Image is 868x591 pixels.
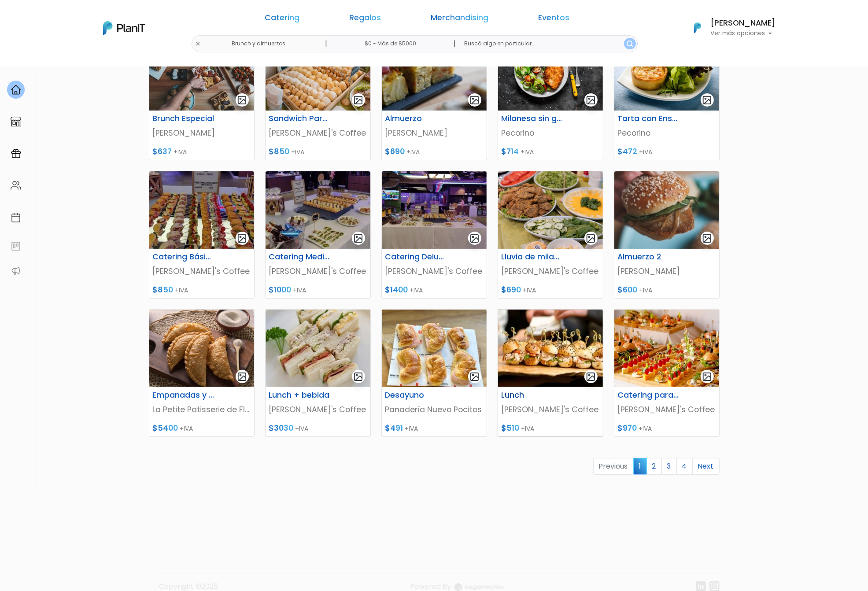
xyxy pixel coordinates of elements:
span: $1400 [385,284,408,295]
span: $637 [153,146,172,157]
span: +IVA [292,148,305,156]
a: gallery-light Catering para 80 [PERSON_NAME]'s Coffee $970 +IVA [614,309,720,437]
span: $690 [385,146,405,157]
span: $3030 [269,423,294,433]
img: gallery-light [469,95,480,105]
span: 1 [633,458,647,474]
a: gallery-light Lunch [PERSON_NAME]'s Coffee $510 +IVA [498,309,603,437]
img: thumb_Captura_de_pantalla_2023-07-17_113544.jpg [266,310,370,387]
span: $850 [269,146,290,157]
p: | [325,38,327,49]
a: Next [692,458,720,475]
p: [PERSON_NAME]'s Coffee [502,266,599,277]
img: feedback-78b5a0c8f98aac82b08bfc38622c3050aee476f2c9584af64705fc4e61158814.svg [11,241,21,251]
img: thumb_Captura_de_pantalla_2023-07-17_151714.jpg [382,310,487,387]
a: gallery-light Almuerzo 2 [PERSON_NAME] $600 +IVA [614,171,720,299]
p: Panadería Nuevo Pocitos [385,404,483,415]
img: thumb_valentinos-globant__3_.jpg [266,171,370,249]
img: PlanIt Logo [688,18,707,37]
a: Regalos [349,14,381,25]
h6: [PERSON_NAME] [711,19,776,27]
a: Merchandising [431,14,488,25]
h6: Lunch + bebida [264,391,336,400]
img: thumb_PLAN_IT_ABB_16_Sept_2022-12.jpg [498,171,603,249]
p: Ver más opciones [711,30,776,37]
h6: Lunch [496,391,569,400]
span: +IVA [174,148,187,156]
img: close-6986928ebcb1d6c9903e3b54e860dbc4d054630f23adef3a32610726dff6a82b.svg [195,41,201,47]
span: +IVA [293,286,307,295]
span: $472 [618,146,638,157]
img: gallery-light [702,233,712,244]
span: +IVA [405,424,418,433]
p: | [454,38,456,49]
img: home-e721727adea9d79c4d83392d1f703f7f8bce08238fde08b1acbfd93340b81755.svg [11,85,21,95]
p: [PERSON_NAME]'s Coffee [618,404,716,415]
h6: Almuerzo [380,114,452,123]
img: thumb_image00033__1_.jpeg [614,171,719,249]
h6: Catering Medium [264,252,336,262]
p: [PERSON_NAME]'s Coffee [502,404,599,415]
span: +IVA [295,424,309,433]
span: $5400 [153,423,178,433]
img: gallery-light [237,95,247,105]
a: gallery-light Brunch Especial [PERSON_NAME] $637 +IVA [149,33,255,160]
button: PlanIt Logo [PERSON_NAME] Ver más opciones [683,16,776,39]
p: [PERSON_NAME] [618,266,716,277]
a: 2 [646,458,662,475]
a: Catering [265,14,299,25]
img: gallery-light [702,95,712,105]
img: gallery-light [353,372,363,382]
img: search_button-432b6d5273f82d61273b3651a40e1bd1b912527efae98b1b7a1b2c0702e16a8d.svg [627,41,633,47]
img: thumb_istockphoto-1215447244-612x612.jpg [498,33,603,111]
img: campaigns-02234683943229c281be62815700db0a1741e53638e28bf9629b52c665b00959.svg [11,148,21,159]
img: gallery-light [586,372,596,382]
img: gallery-light [353,233,363,244]
a: gallery-light Lluvia de milanesas [PERSON_NAME]'s Coffee $690 +IVA [498,171,603,299]
img: thumb_image00039__1_.jpeg [382,33,487,111]
img: thumb_valentinos-globant__6_.jpg [149,171,254,249]
span: $970 [618,423,637,433]
span: +IVA [521,424,535,433]
p: La Petite Patisserie de Flor [153,404,251,415]
span: +IVA [639,148,653,156]
span: $1000 [269,284,292,295]
img: gallery-light [237,372,247,382]
img: gallery-light [237,233,247,244]
span: +IVA [521,148,534,156]
h6: Lluvia de milanesas [496,252,569,262]
p: [PERSON_NAME]'s Coffee [385,266,483,277]
img: PlanIt Logo [103,21,145,35]
h6: Sandwich Party Self Service [264,114,336,123]
p: [PERSON_NAME]'s Coffee [269,266,367,277]
img: gallery-light [586,233,596,244]
a: gallery-light Sandwich Party Self Service [PERSON_NAME]'s Coffee $850 +IVA [265,33,371,160]
img: thumb_Captura_de_pantalla_2023-10-31_170457.jpg [149,310,254,387]
p: [PERSON_NAME]'s Coffee [269,404,367,415]
span: +IVA [410,286,423,295]
span: +IVA [175,286,188,295]
h6: Desayuno [380,391,452,400]
span: +IVA [523,286,536,295]
a: 4 [676,458,693,475]
p: Pecorino [502,127,599,139]
h6: Catering para 80 [613,391,685,400]
img: thumb_image00028__2_.jpeg [149,33,254,111]
p: Pecorino [618,127,716,139]
span: +IVA [180,424,193,433]
h6: Almuerzo 2 [613,252,685,262]
img: thumb_istockphoto-1194881905-612x612.jpg [614,33,719,111]
h6: Empanadas y tartas [148,391,220,400]
img: gallery-light [469,372,480,382]
span: $850 [153,284,174,295]
p: [PERSON_NAME]'s Coffee [269,127,367,139]
h6: Tarta con Ensalada [613,114,685,123]
span: $600 [618,284,638,295]
span: $491 [385,423,403,433]
span: +IVA [407,148,420,156]
p: [PERSON_NAME] [385,127,483,139]
img: calendar-87d922413cdce8b2cf7b7f5f62616a5cf9e4887200fb71536465627b3292af00.svg [11,212,21,223]
a: gallery-light Catering Deluxe [PERSON_NAME]'s Coffee $1400 +IVA [381,171,487,299]
div: ¿Necesitás ayuda? [45,8,127,26]
h6: Catering Básico [148,252,220,262]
